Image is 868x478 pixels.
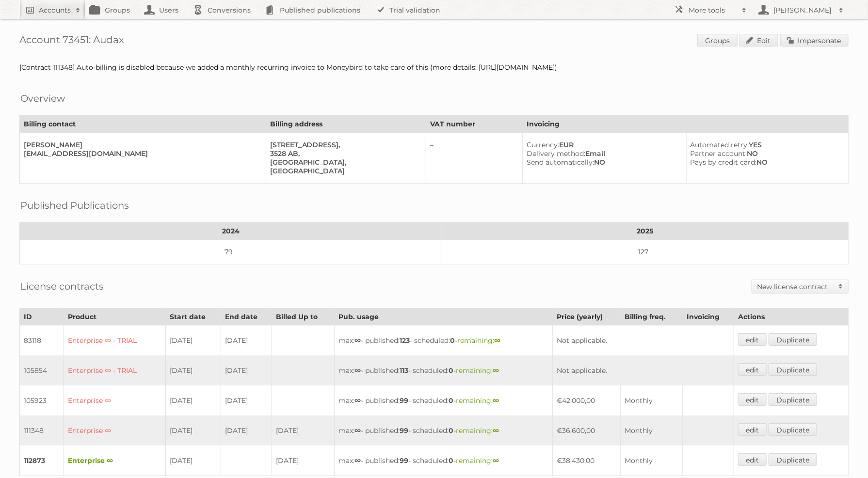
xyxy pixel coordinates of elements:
h1: Account 73451: Audax [19,34,849,48]
span: remaining: [456,426,499,435]
td: [DATE] [165,416,221,446]
a: New license contract [752,279,848,293]
th: Billed Up to [272,308,334,325]
td: max: - published: - scheduled: - [334,385,552,416]
strong: ∞ [493,396,499,405]
a: Edit [739,34,778,46]
th: Actions [734,308,849,325]
th: 2024 [20,223,442,240]
td: Not applicable. [552,325,734,356]
a: Impersonate [780,34,849,46]
td: 83118 [20,325,64,356]
th: VAT number [426,116,523,133]
div: [Contract 111348] Auto-billing is disabled because we added a monthly recurring invoice to Moneyb... [19,63,849,72]
span: Partner account: [691,149,747,158]
span: remaining: [456,456,499,465]
div: Email [527,149,678,158]
td: Enterprise ∞ [64,385,165,416]
div: NO [691,149,840,158]
td: [DATE] [272,416,334,446]
th: Pub. usage [334,308,552,325]
strong: 0 [449,366,453,375]
h2: [PERSON_NAME] [771,5,834,15]
td: Monthly [621,446,683,476]
a: Duplicate [769,453,817,466]
td: €36.600,00 [552,416,620,446]
a: edit [738,333,767,346]
strong: ∞ [493,366,499,375]
span: Pays by credit card: [691,158,757,167]
td: [DATE] [165,385,221,416]
td: max: - published: - scheduled: - [334,416,552,446]
td: 105923 [20,385,64,416]
td: 105854 [20,355,64,385]
td: €42.000,00 [552,385,620,416]
span: remaining: [457,336,500,345]
a: edit [738,423,767,436]
div: [GEOGRAPHIC_DATA] [270,167,418,175]
a: Duplicate [769,423,817,436]
strong: 99 [400,396,408,405]
td: Enterprise ∞ [64,446,165,476]
strong: 123 [400,336,410,345]
td: [DATE] [165,325,221,356]
td: 111348 [20,416,64,446]
span: Toggle [834,279,848,293]
div: YES [691,140,840,149]
strong: ∞ [354,336,361,345]
div: NO [691,158,840,167]
strong: ∞ [354,456,361,465]
a: Duplicate [769,363,817,376]
strong: ∞ [494,336,500,345]
td: [DATE] [221,385,272,416]
a: edit [738,453,767,466]
h2: Overview [20,91,65,106]
th: Billing address [266,116,426,133]
div: [EMAIL_ADDRESS][DOMAIN_NAME] [24,149,258,158]
td: Enterprise ∞ [64,416,165,446]
td: max: - published: - scheduled: - [334,325,552,356]
strong: 0 [449,396,453,405]
th: Invoicing [682,308,734,325]
strong: 0 [449,426,453,435]
th: Billing freq. [621,308,683,325]
td: 79 [20,240,442,264]
td: – [426,133,523,184]
strong: ∞ [354,426,361,435]
td: [DATE] [221,416,272,446]
th: Billing contact [20,116,266,133]
span: Send automatically: [527,158,594,167]
span: Currency: [527,140,559,149]
th: Price (yearly) [552,308,620,325]
div: [STREET_ADDRESS], [270,140,418,149]
a: Duplicate [769,393,817,406]
td: Monthly [621,416,683,446]
th: 2025 [442,223,848,240]
td: Enterprise ∞ - TRIAL [64,325,165,356]
td: [DATE] [165,355,221,385]
td: Enterprise ∞ - TRIAL [64,355,165,385]
th: Invoicing [522,116,848,133]
th: ID [20,308,64,325]
h2: License contracts [20,279,104,293]
div: [GEOGRAPHIC_DATA], [270,158,418,167]
a: Duplicate [769,333,817,346]
strong: ∞ [354,366,361,375]
strong: 0 [449,456,453,465]
h2: New license contract [757,282,834,292]
a: edit [738,393,767,406]
h2: Published Publications [20,198,129,213]
td: 112873 [20,446,64,476]
div: NO [527,158,678,167]
span: remaining: [456,396,499,405]
td: max: - published: - scheduled: - [334,446,552,476]
div: [PERSON_NAME] [24,140,258,149]
td: max: - published: - scheduled: - [334,355,552,385]
h2: More tools [689,5,737,15]
span: Automated retry: [691,140,749,149]
strong: ∞ [493,456,499,465]
span: Delivery method: [527,149,585,158]
td: [DATE] [221,355,272,385]
div: EUR [527,140,678,149]
strong: ∞ [493,426,499,435]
